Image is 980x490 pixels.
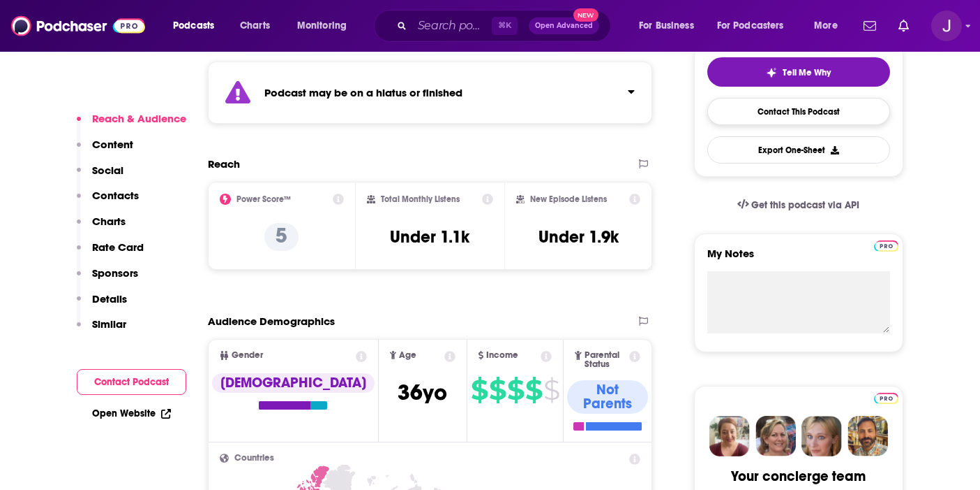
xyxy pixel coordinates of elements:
[163,15,232,37] button: open menu
[847,416,888,456] img: Jon Profile
[240,16,270,36] span: Charts
[398,379,447,406] span: 36 yo
[208,62,653,124] section: Click to expand status details
[77,317,126,343] button: Similar
[92,240,144,254] p: Rate Card
[804,15,855,37] button: open menu
[639,16,694,36] span: For Business
[92,292,127,305] p: Details
[629,15,711,37] button: open menu
[92,317,126,331] p: Similar
[708,15,804,37] button: open menu
[707,98,890,125] a: Contact This Podcast
[208,315,335,328] h2: Audience Demographics
[92,138,133,151] p: Content
[234,454,274,463] span: Countries
[751,199,859,211] span: Get this podcast via API
[707,57,890,87] button: tell me why sparkleTell Me Why
[173,16,214,36] span: Podcasts
[92,215,126,228] p: Charts
[77,112,186,138] button: Reach & Audience
[931,10,962,41] span: Logged in as josephpapapr
[858,14,882,38] a: Show notifications dropdown
[92,266,138,280] p: Sponsors
[390,226,469,247] h3: Under 1.1k
[387,10,624,42] div: Search podcasts, credits, & more...
[543,379,559,401] span: $
[567,380,648,414] div: Not Parents
[486,351,518,360] span: Income
[731,468,866,485] div: Your concierge team
[264,86,462,99] strong: Podcast may be on a hiatus or finished
[287,15,365,37] button: open menu
[297,16,347,36] span: Monitoring
[92,408,171,419] a: Open Website
[538,226,619,247] h3: Under 1.9k
[709,416,750,456] img: Sydney Profile
[471,379,488,401] span: $
[492,17,518,35] span: ⌘ K
[232,351,263,360] span: Gender
[77,292,127,318] button: Details
[489,379,506,401] span: $
[874,240,898,252] img: Podchaser Pro
[399,351,416,360] span: Age
[77,215,126,240] button: Charts
[573,8,598,22] span: New
[874,393,898,404] img: Podchaser Pro
[236,194,291,204] h2: Power Score™
[11,13,145,39] img: Podchaser - Follow, Share and Rate Podcasts
[381,194,460,204] h2: Total Monthly Listens
[755,416,796,456] img: Barbara Profile
[726,188,871,222] a: Get this podcast via API
[801,416,842,456] img: Jules Profile
[264,223,299,251] p: 5
[507,379,524,401] span: $
[77,266,138,292] button: Sponsors
[893,14,914,38] a: Show notifications dropdown
[931,10,962,41] button: Show profile menu
[717,16,784,36] span: For Podcasters
[931,10,962,41] img: User Profile
[77,189,139,215] button: Contacts
[77,138,133,164] button: Content
[77,240,144,266] button: Rate Card
[535,22,593,29] span: Open Advanced
[766,67,777,78] img: tell me why sparkle
[212,373,375,393] div: [DEMOGRAPHIC_DATA]
[529,17,599,34] button: Open AdvancedNew
[412,15,492,37] input: Search podcasts, credits, & more...
[814,16,838,36] span: More
[783,67,831,78] span: Tell Me Why
[707,136,890,164] button: Export One-Sheet
[208,157,240,171] h2: Reach
[92,164,123,177] p: Social
[92,112,186,125] p: Reach & Audience
[707,247,890,271] label: My Notes
[874,391,898,404] a: Pro website
[874,238,898,252] a: Pro website
[231,15,278,37] a: Charts
[77,369,186,395] button: Contact Podcast
[77,164,123,189] button: Social
[525,379,542,401] span: $
[585,351,627,369] span: Parental Status
[530,194,607,204] h2: New Episode Listens
[92,189,139,202] p: Contacts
